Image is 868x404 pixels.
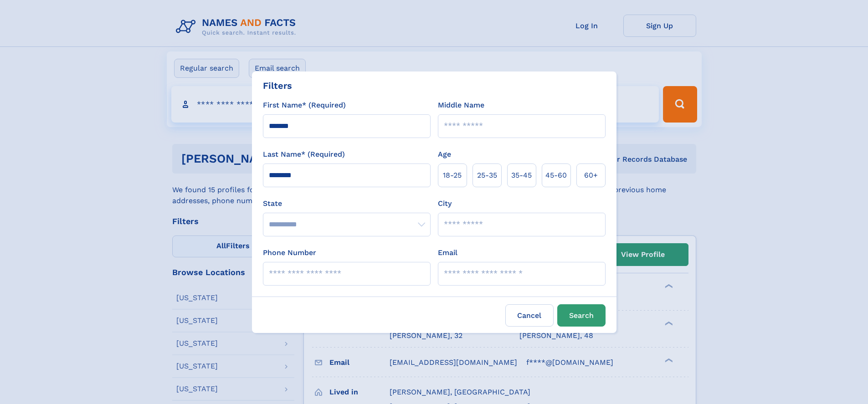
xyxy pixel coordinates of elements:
[263,100,346,111] label: First Name* (Required)
[545,170,567,181] span: 45‑60
[505,304,554,327] label: Cancel
[477,170,497,181] span: 25‑35
[438,198,452,209] label: City
[438,100,484,111] label: Middle Name
[263,198,431,209] label: State
[263,79,292,92] div: Filters
[557,304,606,327] button: Search
[443,170,462,181] span: 18‑25
[438,247,457,258] label: Email
[263,149,345,160] label: Last Name* (Required)
[511,170,532,181] span: 35‑45
[584,170,598,181] span: 60+
[438,149,451,160] label: Age
[263,247,316,258] label: Phone Number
